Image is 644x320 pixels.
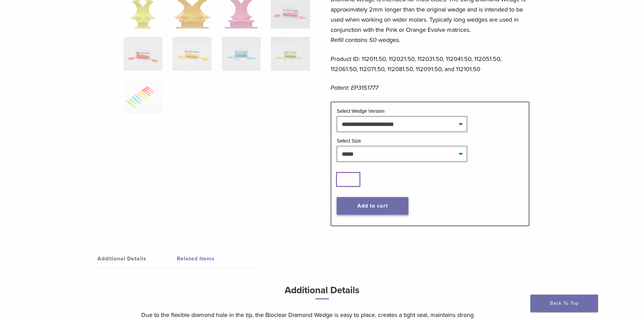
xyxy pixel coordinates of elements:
[331,84,378,91] em: Patent: EP3151777
[331,36,400,44] em: Refill contains 50 wedges.
[222,37,261,71] img: Diamond Wedge and Long Diamond Wedge - Image 11
[123,37,162,71] img: Diamond Wedge and Long Diamond Wedge - Image 9
[337,197,408,215] button: Add to cart
[97,249,177,268] a: Additional Details
[337,138,361,144] label: Select Size
[172,37,211,71] img: Diamond Wedge and Long Diamond Wedge - Image 10
[530,295,598,312] a: Back To Top
[271,37,310,71] img: Diamond Wedge and Long Diamond Wedge - Image 12
[337,108,384,114] label: Select Wedge Version
[331,54,529,74] p: Product ID: 112011.50, 112021.50, 112031.50, 112041.50, 112051.50, 112061.50, 112071.50, 112081.5...
[141,282,503,305] h3: Additional Details
[177,249,256,268] a: Related Items
[123,80,162,113] img: Diamond Wedge and Long Diamond Wedge - Image 13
